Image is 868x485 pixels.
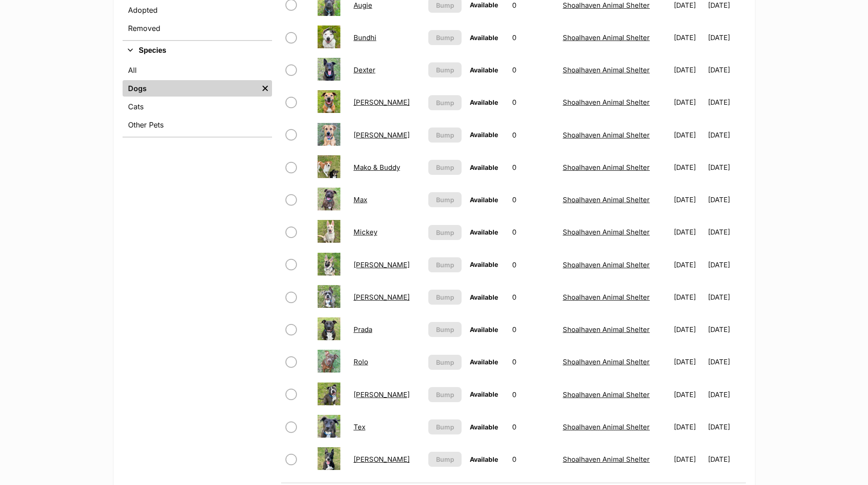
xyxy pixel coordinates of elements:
td: [DATE] [708,216,745,248]
a: [PERSON_NAME] [354,293,410,301]
span: Bump [436,292,454,302]
a: Removed [123,20,272,36]
td: 0 [508,314,558,345]
span: Bump [436,357,454,367]
td: [DATE] [708,119,745,151]
td: 0 [508,346,558,378]
span: Bump [436,228,454,237]
span: Bump [436,195,454,204]
span: Available [470,326,498,333]
span: Bump [436,0,454,10]
td: [DATE] [708,22,745,53]
a: Cats [123,98,272,115]
a: [PERSON_NAME] [354,390,410,399]
a: Mako & Buddy [354,163,400,172]
a: Remove filter [258,80,272,97]
a: Other Pets [123,117,272,133]
a: Shoalhaven Animal Shelter [563,260,650,269]
td: [DATE] [670,379,707,410]
span: Available [470,228,498,236]
td: [DATE] [708,87,745,118]
a: Shoalhaven Animal Shelter [563,293,650,301]
td: [DATE] [708,152,745,183]
td: [DATE] [708,54,745,86]
a: [PERSON_NAME] [354,98,410,107]
a: [PERSON_NAME] [354,455,410,464]
a: All [123,62,272,78]
td: [DATE] [670,119,707,151]
button: Bump [428,95,462,110]
a: Shoalhaven Animal Shelter [563,66,650,74]
a: Shoalhaven Animal Shelter [563,390,650,399]
button: Bump [428,290,462,305]
span: Bump [436,454,454,464]
span: Bump [436,98,454,107]
td: [DATE] [670,87,707,118]
a: Shoalhaven Animal Shelter [563,325,650,334]
span: Available [470,131,498,138]
span: Bump [436,65,454,75]
span: Bump [436,422,454,432]
a: Dexter [354,66,375,74]
a: Augie [354,1,372,10]
a: Mickey [354,228,377,236]
td: [DATE] [708,281,745,313]
td: 0 [508,444,558,475]
span: Bump [436,325,454,334]
div: Species [123,60,272,137]
td: [DATE] [708,249,745,281]
td: [DATE] [708,379,745,410]
span: Bump [436,390,454,399]
td: 0 [508,119,558,151]
td: 0 [508,411,558,443]
button: Bump [428,419,462,434]
span: Bump [436,163,454,172]
a: Max [354,195,367,204]
a: Prada [354,325,372,334]
button: Bump [428,257,462,272]
td: [DATE] [670,54,707,86]
td: [DATE] [670,22,707,53]
td: [DATE] [708,444,745,475]
button: Species [123,45,272,56]
span: Available [470,98,498,106]
span: Bump [436,260,454,270]
td: [DATE] [670,249,707,281]
span: Available [470,66,498,74]
td: 0 [508,281,558,313]
button: Bump [428,128,462,143]
span: Available [470,293,498,301]
a: Shoalhaven Animal Shelter [563,195,650,204]
a: Shoalhaven Animal Shelter [563,98,650,107]
button: Bump [428,355,462,370]
td: 0 [508,22,558,53]
a: Shoalhaven Animal Shelter [563,423,650,431]
a: Shoalhaven Animal Shelter [563,228,650,236]
a: [PERSON_NAME] [354,260,410,269]
a: Dogs [123,80,258,97]
td: [DATE] [670,281,707,313]
span: Available [470,196,498,204]
button: Bump [428,322,462,337]
td: [DATE] [708,314,745,345]
a: [PERSON_NAME] [354,131,410,139]
a: Tex [354,423,365,431]
td: [DATE] [670,216,707,248]
a: Adopted [123,2,272,18]
a: Shoalhaven Animal Shelter [563,131,650,139]
a: Rolo [354,357,368,366]
span: Bump [436,130,454,140]
button: Bump [428,452,462,467]
span: Available [470,163,498,171]
td: [DATE] [670,444,707,475]
a: Shoalhaven Animal Shelter [563,33,650,42]
span: Bump [436,33,454,42]
td: 0 [508,249,558,281]
a: Shoalhaven Animal Shelter [563,1,650,10]
button: Bump [428,62,462,77]
span: Available [470,1,498,9]
a: Shoalhaven Animal Shelter [563,455,650,464]
span: Available [470,423,498,431]
td: 0 [508,184,558,215]
td: 0 [508,216,558,248]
